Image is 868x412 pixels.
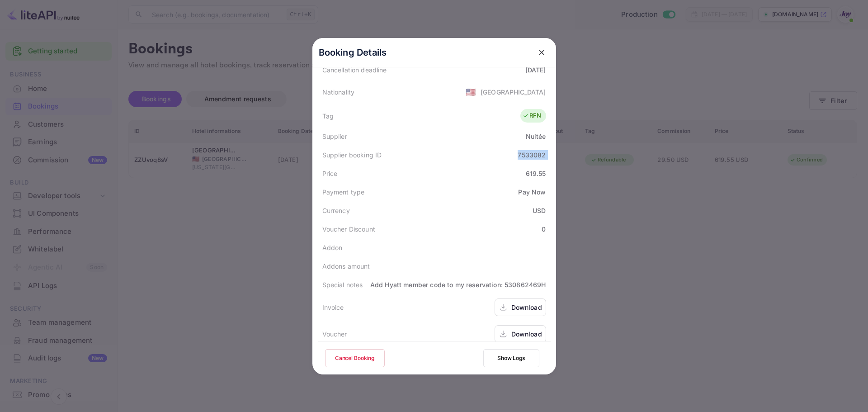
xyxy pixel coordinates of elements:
[322,87,355,97] div: Nationality
[511,303,542,312] div: Download
[526,132,546,141] div: Nuitée
[322,280,363,289] div: Special notes
[481,87,546,97] div: [GEOGRAPHIC_DATA]
[322,206,350,215] div: Currency
[322,65,387,75] div: Cancellation deadline
[466,84,476,100] span: United States
[322,169,338,178] div: Price
[483,349,539,367] button: Show Logs
[370,280,546,289] div: Add Hyatt member code to my reservation: 530862469H
[322,132,347,141] div: Supplier
[533,206,546,215] div: USD
[542,224,546,234] div: 0
[319,46,387,59] p: Booking Details
[523,111,541,120] div: RFN
[325,349,385,367] button: Cancel Booking
[322,243,343,252] div: Addon
[322,224,375,234] div: Voucher Discount
[322,261,370,271] div: Addons amount
[511,329,542,339] div: Download
[322,111,334,121] div: Tag
[322,303,344,312] div: Invoice
[322,187,365,197] div: Payment type
[525,65,546,75] div: [DATE]
[526,169,546,178] div: 619.55
[322,329,347,339] div: Voucher
[533,44,550,61] button: close
[518,150,546,160] div: 7533082
[518,187,546,197] div: Pay Now
[322,150,382,160] div: Supplier booking ID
